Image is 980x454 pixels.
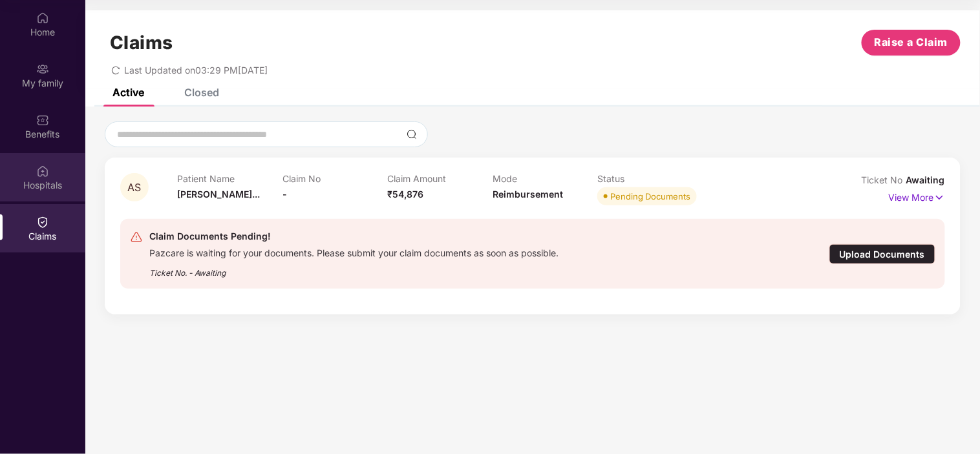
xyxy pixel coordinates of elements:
span: [PERSON_NAME]... [178,189,261,200]
span: AS [128,182,142,193]
img: svg+xml;base64,PHN2ZyBpZD0iU2VhcmNoLTMyeDMyIiB4bWxucz0iaHR0cDovL3d3dy53My5vcmcvMjAwMC9zdmciIHdpZH... [407,129,417,139]
div: Active [112,86,144,99]
img: svg+xml;base64,PHN2ZyB4bWxucz0iaHR0cDovL3d3dy53My5vcmcvMjAwMC9zdmciIHdpZHRoPSIxNyIgaGVpZ2h0PSIxNy... [934,191,945,205]
img: svg+xml;base64,PHN2ZyBpZD0iSG9zcGl0YWxzIiB4bWxucz0iaHR0cDovL3d3dy53My5vcmcvMjAwMC9zdmciIHdpZHRoPS... [36,165,49,178]
div: Pazcare is waiting for your documents. Please submit your claim documents as soon as possible. [149,244,559,259]
img: svg+xml;base64,PHN2ZyBpZD0iSG9tZSIgeG1sbnM9Imh0dHA6Ly93d3cudzMub3JnLzIwMDAvc3ZnIiB3aWR0aD0iMjAiIG... [36,12,49,25]
span: Last Updated on 03:29 PM[DATE] [124,65,268,76]
p: View More [889,187,945,205]
div: Ticket No. - Awaiting [149,259,559,279]
span: Awaiting [906,174,945,185]
img: svg+xml;base64,PHN2ZyBpZD0iQmVuZWZpdHMiIHhtbG5zPSJodHRwOi8vd3d3LnczLm9yZy8yMDAwL3N2ZyIgd2lkdGg9Ij... [36,114,49,127]
span: Reimbursement [493,189,563,200]
span: Ticket No [862,174,906,185]
img: svg+xml;base64,PHN2ZyBpZD0iQ2xhaW0iIHhtbG5zPSJodHRwOi8vd3d3LnczLm9yZy8yMDAwL3N2ZyIgd2lkdGg9IjIwIi... [36,216,49,229]
div: Pending Documents [610,190,690,203]
p: Patient Name [178,173,282,184]
div: Closed [184,86,219,99]
p: Status [597,173,702,184]
img: svg+xml;base64,PHN2ZyB4bWxucz0iaHR0cDovL3d3dy53My5vcmcvMjAwMC9zdmciIHdpZHRoPSIyNCIgaGVpZ2h0PSIyNC... [130,231,143,243]
p: Claim Amount [387,173,492,184]
div: Claim Documents Pending! [149,229,559,244]
span: Raise a Claim [875,34,948,50]
p: Mode [493,173,597,184]
div: Upload Documents [829,244,935,264]
span: ₹54,876 [387,189,423,200]
button: Raise a Claim [862,30,961,56]
p: Claim No [282,173,387,184]
img: svg+xml;base64,PHN2ZyB3aWR0aD0iMjAiIGhlaWdodD0iMjAiIHZpZXdCb3g9IjAgMCAyMCAyMCIgZmlsbD0ibm9uZSIgeG... [36,63,49,76]
span: - [282,189,287,200]
span: redo [111,65,120,76]
h1: Claims [110,32,173,54]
